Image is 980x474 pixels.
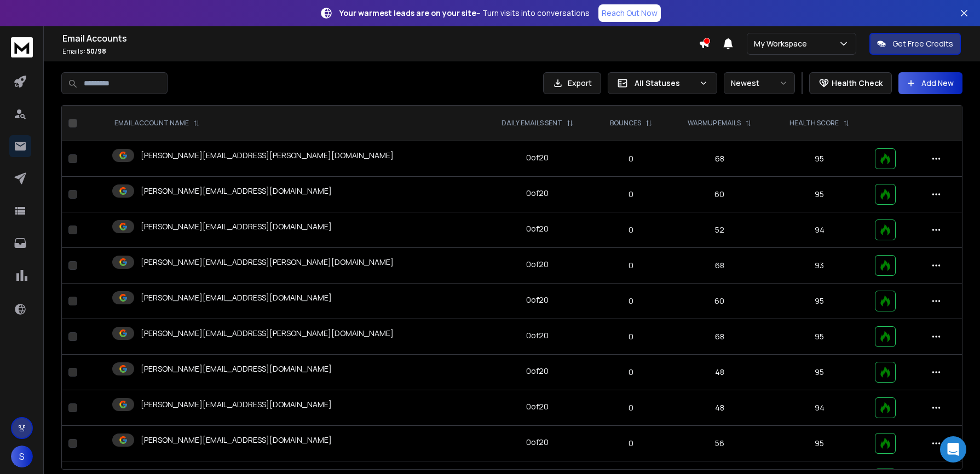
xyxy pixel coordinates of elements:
p: My Workspace [754,38,811,49]
p: Reach Out Now [602,8,658,19]
td: 60 [668,284,771,319]
span: 50 / 98 [87,47,106,56]
p: All Statuses [635,78,695,89]
button: Export [543,72,601,94]
strong: Your warmest leads are on your site [339,8,476,18]
td: 68 [668,248,771,284]
div: 0 of 20 [526,223,549,234]
div: 0 of 20 [526,437,549,448]
div: 0 of 20 [526,330,549,341]
p: DAILY EMAILS SENT [501,119,562,128]
p: – Turn visits into conversations [339,8,590,19]
div: 0 of 20 [526,401,549,412]
td: 95 [771,177,868,212]
td: 95 [771,319,868,355]
td: 94 [771,390,868,426]
div: 0 of 20 [526,366,549,377]
div: 0 of 20 [526,259,549,270]
p: Health Check [832,78,883,89]
p: [PERSON_NAME][EMAIL_ADDRESS][PERSON_NAME][DOMAIN_NAME] [141,257,394,268]
div: 0 of 20 [526,188,549,199]
p: 0 [600,260,662,271]
p: [PERSON_NAME][EMAIL_ADDRESS][DOMAIN_NAME] [141,221,332,232]
button: S [11,446,33,467]
td: 94 [771,212,868,248]
td: 60 [668,177,771,212]
div: 0 of 20 [526,152,549,163]
td: 95 [771,141,868,177]
a: Reach Out Now [598,4,661,22]
h1: Email Accounts [62,32,699,45]
p: 0 [600,153,662,164]
p: 0 [600,402,662,413]
p: 0 [600,189,662,200]
div: EMAIL ACCOUNT NAME [114,119,200,128]
td: 56 [668,426,771,461]
button: Add New [898,72,962,94]
p: 0 [600,331,662,342]
p: [PERSON_NAME][EMAIL_ADDRESS][DOMAIN_NAME] [141,399,332,410]
td: 95 [771,284,868,319]
td: 48 [668,390,771,426]
p: [PERSON_NAME][EMAIL_ADDRESS][DOMAIN_NAME] [141,186,332,196]
p: [PERSON_NAME][EMAIL_ADDRESS][DOMAIN_NAME] [141,435,332,446]
td: 68 [668,141,771,177]
p: WARMUP EMAILS [688,119,741,128]
p: 0 [600,438,662,449]
td: 95 [771,355,868,390]
p: [PERSON_NAME][EMAIL_ADDRESS][PERSON_NAME][DOMAIN_NAME] [141,328,394,339]
button: Newest [724,72,795,94]
p: 0 [600,296,662,307]
div: 0 of 20 [526,294,549,305]
button: Health Check [809,72,892,94]
p: Get Free Credits [892,38,953,49]
p: [PERSON_NAME][EMAIL_ADDRESS][DOMAIN_NAME] [141,363,332,374]
p: Emails : [62,47,699,56]
p: HEALTH SCORE [789,119,839,128]
p: [PERSON_NAME][EMAIL_ADDRESS][PERSON_NAME][DOMAIN_NAME] [141,150,394,161]
p: BOUNCES [610,119,641,128]
td: 52 [668,212,771,248]
td: 48 [668,355,771,390]
p: 0 [600,224,662,235]
td: 95 [771,426,868,461]
div: Open Intercom Messenger [940,436,966,463]
button: Get Free Credits [869,33,961,55]
td: 68 [668,319,771,355]
img: logo [11,37,33,57]
td: 93 [771,248,868,284]
p: 0 [600,367,662,378]
p: [PERSON_NAME][EMAIL_ADDRESS][DOMAIN_NAME] [141,292,332,303]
